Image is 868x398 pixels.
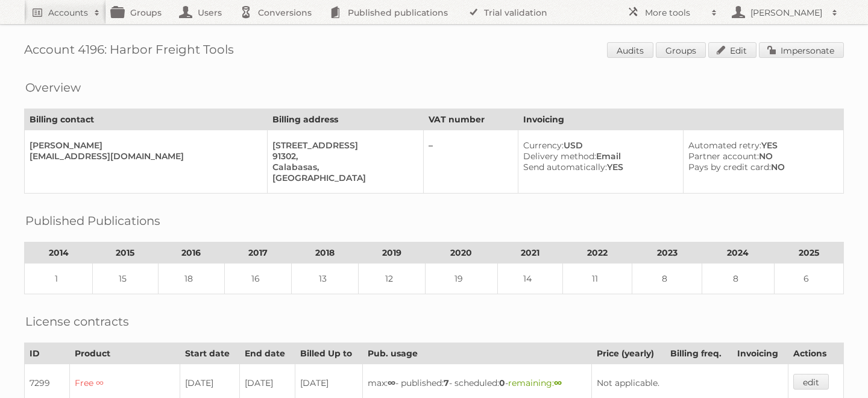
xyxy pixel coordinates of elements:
th: 2019 [358,242,425,264]
h2: Overview [25,78,81,96]
div: 91302, [272,151,413,162]
th: 2018 [292,242,359,264]
th: Actions [788,343,844,364]
th: VAT number [423,109,518,130]
td: 12 [358,264,425,294]
div: [GEOGRAPHIC_DATA] [272,172,413,183]
th: Billing address [268,109,423,130]
span: Pays by credit card: [688,162,771,172]
a: Audits [607,42,653,58]
strong: ∞ [554,377,562,388]
th: 2023 [632,242,702,264]
a: Edit [708,42,756,58]
div: NO [688,162,834,172]
th: Start date [180,343,239,364]
th: 2017 [225,242,292,264]
th: 2016 [158,242,225,264]
a: Impersonate [759,42,844,58]
span: Automated retry: [688,140,761,151]
span: remaining: [508,377,562,388]
div: Calabasas, [272,162,413,172]
th: 2024 [702,242,774,264]
td: 1 [25,264,93,294]
th: Billing contact [25,109,268,130]
th: Invoicing [732,343,788,364]
td: 8 [702,264,774,294]
th: End date [239,343,295,364]
a: edit [793,374,829,390]
th: 2025 [774,242,843,264]
th: 2020 [425,242,497,264]
h2: [PERSON_NAME] [747,7,826,19]
div: [PERSON_NAME] [30,140,257,151]
div: USD [523,140,673,151]
span: Currency: [523,140,564,151]
h2: License contracts [25,312,129,330]
th: Invoicing [518,109,844,130]
div: Email [523,151,673,162]
td: 6 [774,264,843,294]
th: Pub. usage [363,343,592,364]
span: Partner account: [688,151,759,162]
div: NO [688,151,834,162]
div: YES [688,140,834,151]
div: [EMAIL_ADDRESS][DOMAIN_NAME] [30,151,257,162]
td: 19 [425,264,497,294]
td: 15 [93,264,159,294]
div: YES [523,162,673,172]
td: 18 [158,264,225,294]
th: Billed Up to [295,343,362,364]
span: Delivery method: [523,151,596,162]
th: 2022 [563,242,632,264]
th: Product [70,343,180,364]
td: 14 [497,264,563,294]
th: Billing freq. [665,343,732,364]
a: Groups [656,42,706,58]
h2: More tools [645,7,705,19]
h2: Published Publications [25,212,160,230]
h2: Accounts [48,7,88,19]
th: 2021 [497,242,563,264]
strong: ∞ [388,377,395,388]
td: 16 [225,264,292,294]
strong: 0 [499,377,505,388]
span: Send automatically: [523,162,607,172]
th: Price (yearly) [591,343,665,364]
td: – [423,130,518,194]
th: ID [25,343,70,364]
th: 2015 [93,242,159,264]
div: [STREET_ADDRESS] [272,140,413,151]
th: 2014 [25,242,93,264]
h1: Account 4196: Harbor Freight Tools [24,42,844,60]
strong: 7 [444,377,449,388]
td: 13 [292,264,359,294]
td: 11 [563,264,632,294]
td: 8 [632,264,702,294]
